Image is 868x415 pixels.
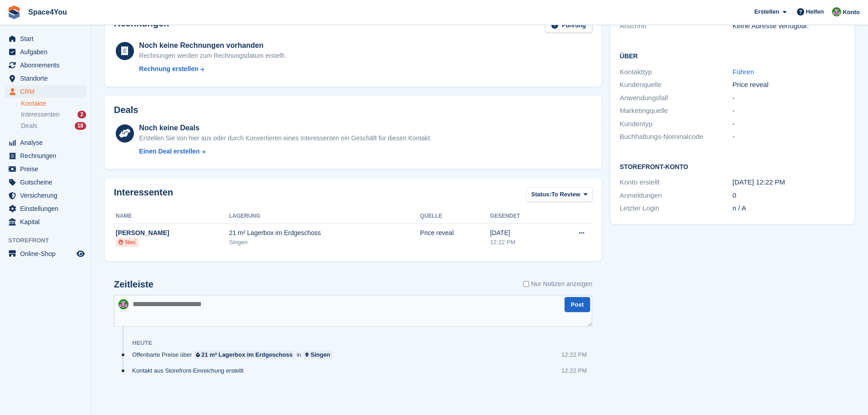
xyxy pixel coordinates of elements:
[5,59,86,72] a: menu
[420,209,490,224] th: Quelle
[20,176,75,189] span: Gutscheine
[7,5,21,19] img: stora-icon-8386f47178a22dfd0bd8f6a31ec36ba5ce8667c1dd55bd0f319d3a0aa187defe.svg
[21,110,86,119] a: Interessenten 2
[5,149,86,162] a: menu
[229,209,420,224] th: Lagerung
[77,111,86,118] div: 2
[20,202,75,215] span: Einstellungen
[5,215,86,228] a: menu
[139,147,200,156] div: Einen Deal erstellen
[733,80,845,90] div: Price reveal
[733,21,845,31] div: Keine Adresse verfügbar.
[20,72,75,85] span: Standorte
[733,190,845,201] div: 0
[21,110,60,119] span: Interessenten
[620,51,845,60] h2: Über
[5,46,86,58] a: menu
[118,299,128,309] img: Luca-André Talhoff
[5,85,86,98] a: menu
[733,132,845,142] div: -
[620,106,732,116] div: Marketingquelle
[75,122,86,130] div: 18
[139,147,431,156] a: Einen Deal erstellen
[754,7,779,16] span: Erstellen
[20,32,75,45] span: Start
[5,163,86,175] a: menu
[114,209,229,224] th: Name
[132,350,337,359] div: Offenbarte Preise über in
[531,190,551,199] span: Status:
[139,123,431,133] div: Noch keine Deals
[733,177,845,188] div: [DATE] 12:22 PM
[490,228,553,238] div: [DATE]
[545,18,592,33] a: Führung
[490,238,553,247] div: 12:22 PM
[303,350,333,359] a: Singen
[310,350,330,359] div: Singen
[20,247,75,260] span: Online-Shop
[20,46,75,58] span: Aufgaben
[114,105,138,115] h2: Deals
[21,121,86,131] a: Deals 18
[116,228,229,238] div: [PERSON_NAME]
[523,279,592,289] label: Nur Notizen anzeigen
[21,122,37,130] span: Deals
[420,228,490,238] div: Price reveal
[620,80,732,90] div: Kundenquelle
[194,350,295,359] a: 21 m² Lagerbox im Erdgeschoss
[25,5,71,20] a: Space4You
[114,18,169,33] h2: Rechnungen
[620,132,732,142] div: Buchhaltungs-Nominalcode
[620,119,732,129] div: Kundentyp
[139,51,286,61] div: Rechnungen werden zum Rechnungsdatum erstellt.
[620,93,732,103] div: Anwendungsfall
[132,366,248,375] div: Kontakt aus Storefront-Einreichung erstellt
[201,350,293,359] div: 21 m² Lagerbox im Erdgeschoss
[733,68,755,76] a: Führen
[806,7,824,16] span: Helfen
[526,187,592,202] button: Status: To Review
[5,176,86,189] a: menu
[551,190,580,199] span: To Review
[620,67,732,77] div: Kontakttyp
[565,297,590,312] button: Post
[229,228,420,238] div: 21 m² Lagerbox im Erdgeschoss
[21,99,86,108] a: Kontakte
[832,7,841,16] img: Luca-André Talhoff
[5,189,86,202] a: menu
[5,136,86,149] a: menu
[561,350,587,359] div: 12:22 PM
[116,238,139,247] li: Neu
[733,119,845,129] div: -
[5,32,86,45] a: menu
[620,177,732,188] div: Konto erstellt
[8,236,91,245] span: Storefront
[20,59,75,72] span: Abonnements
[114,279,154,290] h2: Zeitleiste
[20,136,75,149] span: Analyse
[733,203,845,214] div: n / A
[139,40,286,51] div: Noch keine Rechnungen vorhanden
[139,133,431,143] div: Erstellen Sie von hier aus oder durch Konvertieren eines Interessenten ein Geschäft für diesen Ko...
[842,8,860,17] span: Konto
[5,202,86,215] a: menu
[620,162,845,171] h2: Storefront-Konto
[20,85,75,98] span: CRM
[20,163,75,175] span: Preise
[5,72,86,85] a: menu
[132,339,152,347] div: Heute
[733,106,845,116] div: -
[139,64,286,74] a: Rechnung erstellen
[490,209,553,224] th: Gesendet
[20,149,75,162] span: Rechnungen
[75,248,86,259] a: Vorschau-Shop
[620,21,732,31] div: Anschrift
[20,215,75,228] span: Kapital
[620,190,732,201] div: Anmeldungen
[114,187,173,204] h2: Interessenten
[5,247,86,260] a: Speisekarte
[20,189,75,202] span: Versicherung
[561,366,587,375] div: 12:22 PM
[229,238,420,247] div: Singen
[139,64,198,74] div: Rechnung erstellen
